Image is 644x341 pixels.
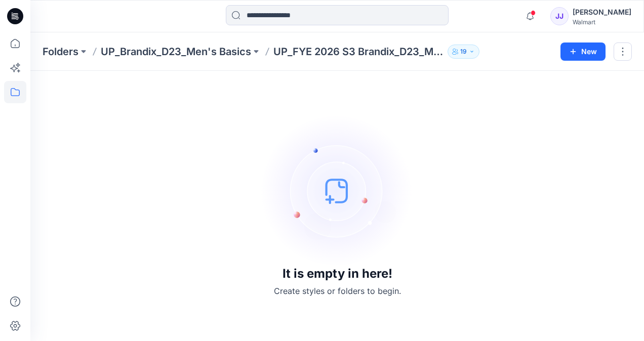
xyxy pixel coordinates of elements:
h3: It is empty in here! [283,267,392,281]
div: JJ [550,7,569,25]
a: Folders [43,45,78,59]
p: UP_FYE 2026 S3 Brandix_D23_Men's Basics- NOBO [273,45,444,59]
p: Create styles or folders to begin. [274,285,401,297]
div: [PERSON_NAME] [573,6,631,18]
p: 19 [460,46,467,57]
img: empty-state-image.svg [261,115,413,267]
button: New [560,42,606,61]
button: 19 [448,45,479,59]
div: Walmart [573,18,631,26]
a: UP_Brandix_D23_Men's Basics [101,45,251,59]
